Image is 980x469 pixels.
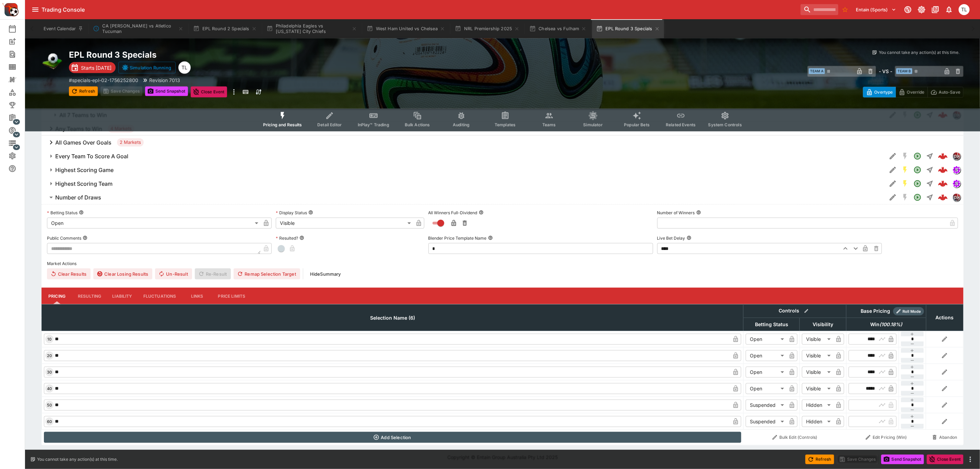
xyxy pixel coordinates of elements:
[938,165,948,175] div: 69f2b32c-1b2e-467e-ae11-503c01557fff
[966,455,975,464] button: more
[234,268,300,279] button: Remap Selection Target
[802,307,811,316] button: Bulk edit
[8,88,27,96] div: Categories
[495,122,516,127] span: Templates
[913,166,922,174] svg: Open
[46,386,53,391] span: 40
[317,122,342,127] span: Detail Editor
[8,50,27,58] div: Search
[308,210,313,215] button: Display Status
[858,307,893,316] div: Base Pricing
[55,167,114,174] h6: Highest Scoring Game
[189,19,261,38] button: EPL Round 2 Specials
[230,87,238,98] button: more
[927,455,964,464] button: Close Event
[525,19,591,38] button: Chelsea vs Fulham
[913,180,922,188] svg: Open
[69,87,98,96] button: Refresh
[953,180,960,187] img: simulator
[657,235,685,241] p: Live Bet Delay
[666,122,696,127] span: Related Events
[479,210,484,215] button: All Winners Full-Dividend
[592,19,664,38] button: EPL Round 3 Specials
[928,87,964,98] button: Auto-Save
[848,432,924,443] button: Edit Pricing (Win)
[42,177,887,191] button: Highest Scoring Team
[746,334,787,345] div: Open
[938,151,948,161] div: 1d1e07dc-9748-4833-8823-2aa7b0c96235
[907,89,924,96] p: Override
[542,122,556,127] span: Teams
[913,193,922,202] svg: Open
[145,87,188,96] button: Send Snapshot
[42,191,887,204] button: Number of Draws
[69,77,138,84] p: Copy To Clipboard
[802,334,833,345] div: Visible
[887,164,899,176] button: Edit Detail
[746,367,787,378] div: Open
[953,194,960,201] img: pricekinetics
[299,236,304,240] button: Resulted?
[802,350,833,361] div: Visible
[276,235,298,241] p: Resulted?
[453,122,470,127] span: Auditing
[2,1,19,18] img: PriceKinetics Logo
[55,194,101,201] h6: Number of Draws
[46,419,53,424] span: 60
[191,87,227,98] button: Close Event
[213,288,251,304] button: Price Limits
[802,400,833,411] div: Hidden
[939,89,960,96] p: Auto-Save
[42,149,887,163] button: Every Team To Score A Goal
[8,152,27,160] div: System Settings
[746,400,787,411] div: Suspended
[928,432,961,443] button: Abandon
[801,4,838,15] input: search
[957,2,972,17] button: Trent Lewis
[363,314,423,322] span: Selection Name (6)
[938,165,948,175] img: logo-cerberus--red.svg
[117,139,144,146] span: 2 Markets
[805,455,834,464] button: Refresh
[47,258,958,268] label: Market Actions
[953,166,961,174] div: simulator
[863,87,896,98] button: Overtype
[583,122,603,127] span: Simulator
[902,3,914,16] button: Connected to PK
[887,150,899,162] button: Edit Detail
[899,150,911,162] button: SGM Disabled
[155,268,192,279] span: Un-Result
[69,49,516,60] h2: Copy To Clipboard
[916,3,928,16] button: Toggle light/dark mode
[936,177,950,191] a: 4249229c-933b-4fb5-90f0-780380d5ec9d
[258,107,747,131] div: Event type filters
[938,193,948,202] img: logo-cerberus--red.svg
[900,309,924,314] span: Roll Mode
[8,76,27,84] div: Nexus Entities
[746,350,787,361] div: Open
[899,164,911,176] button: SGM Enabled
[913,152,922,160] svg: Open
[863,320,910,329] span: Win(100.18%)
[363,19,449,38] button: West Ham United vs Chelsea
[953,152,960,160] img: pricekinetics
[37,456,118,462] p: You cannot take any action(s) at this time.
[42,163,887,177] button: Highest Scoring Game
[46,353,53,358] span: 20
[8,139,27,147] div: Infrastructure
[488,236,493,240] button: Blender Price Template Name
[624,122,650,127] span: Popular Bets
[887,191,899,204] button: Edit Detail
[118,62,176,73] button: Simulation Running
[953,152,961,160] div: pricekinetics
[29,3,42,16] button: open drawer
[887,178,899,190] button: Edit Detail
[42,6,798,13] div: Trading Console
[358,122,389,127] span: InPlay™ Trading
[879,49,959,56] p: You cannot take any action(s) at this time.
[42,49,63,71] img: soccer.png
[743,305,846,318] th: Controls
[107,288,138,304] button: Liability
[938,179,948,188] img: logo-cerberus--red.svg
[893,307,924,316] div: Show/hide Price Roll mode configuration.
